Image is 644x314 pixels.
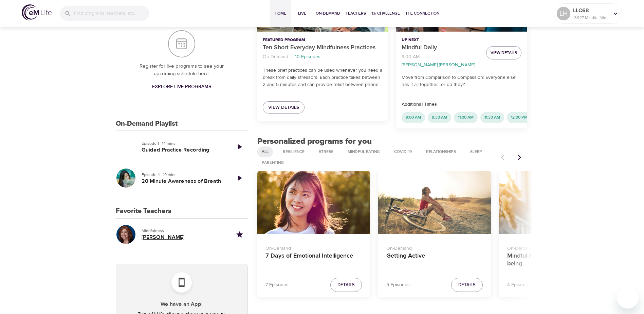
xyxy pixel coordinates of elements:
[263,52,383,62] nav: breadcrumb
[422,149,460,155] span: Relationships
[499,171,612,234] button: Mindful Eating: A Path to Well-being
[263,43,383,52] p: Ten Short Everyday Mindfulness Practices
[507,112,532,123] div: 12:00 PM
[371,10,400,17] span: 1% Challenge
[428,115,451,120] span: 9:30 AM
[142,234,226,241] h5: [PERSON_NAME]
[257,146,273,157] div: All
[116,207,171,215] h3: Favorite Teachers
[458,281,476,289] span: Details
[346,10,366,17] span: Teachers
[263,37,383,43] p: Featured Program
[258,160,288,165] span: Parenting
[129,63,234,78] p: Register for live programs to see your upcoming schedule here.
[263,53,288,60] p: On-Demand
[390,149,416,155] span: COVID-19
[265,252,362,268] h4: 7 Days of Emotional Intelligence
[466,146,486,157] div: Sleep
[378,171,491,234] button: Getting Active
[422,146,460,157] div: Relationships
[507,242,604,252] p: On-Demand
[454,115,478,120] span: 11:00 AM
[428,112,451,123] div: 9:30 AM
[451,278,483,292] button: Details
[258,149,273,155] span: All
[402,43,481,52] p: Mindful Daily
[142,172,226,178] p: Episode 4 · 19 mins
[507,281,531,289] p: 4 Episodes
[257,157,288,168] div: Parenting
[279,149,309,155] span: Resilience
[294,10,310,17] span: Live
[316,10,340,17] span: On-Demand
[142,140,226,146] p: Episode 1 · 14 mins
[343,146,384,157] div: Mindful Eating
[142,178,226,185] h5: 20 Minute Awareness of Breath
[422,52,424,62] li: ·
[291,52,292,62] li: ·
[402,74,521,88] p: Move from Comparison to Compassion: Everyone else has it all together…or do they?
[480,115,504,120] span: 11:30 AM
[402,37,481,43] p: Up Next
[149,81,214,93] a: Explore Live Programs
[295,53,320,60] p: 10 Episodes
[152,83,211,91] span: Explore Live Programs
[330,278,362,292] button: Details
[268,103,299,112] span: View Details
[263,67,383,88] p: These brief practices can be used whenever you need a break from daily stressors. Each practice t...
[142,228,226,234] p: Mindfulness
[402,112,425,123] div: 9:00 AM
[116,120,178,128] h3: On-Demand Playlist
[74,6,149,21] input: Find programs, teachers, etc...
[263,101,305,114] a: View Details
[573,15,609,21] p: 13627 Mindful Minutes
[314,146,338,157] div: Stress
[402,52,481,69] nav: breadcrumb
[386,281,410,289] p: 5 Episodes
[116,168,136,188] button: 20 Minute Awareness of Breath
[402,101,521,108] p: Additional Times
[122,301,242,308] h5: We have an App!
[278,146,309,157] div: Resilience
[454,112,478,123] div: 11:00 AM
[402,53,420,60] p: 9:00 AM
[232,170,248,186] a: Play Episode
[405,10,439,17] span: The Connection
[466,149,486,155] span: Sleep
[386,242,483,252] p: On-Demand
[344,149,384,155] span: Mindful Eating
[507,252,604,268] h4: Mindful Eating: A Path to Well-being
[265,242,362,252] p: On-Demand
[116,137,136,157] button: Guided Practice Recording
[617,287,639,309] iframe: Button to launch messaging window
[232,139,248,155] a: Play Episode
[337,281,355,289] span: Details
[573,6,609,15] p: LLC68
[402,62,475,69] p: [PERSON_NAME] [PERSON_NAME]
[402,115,425,120] span: 9:00 AM
[491,49,517,56] span: View Details
[257,171,370,234] button: 7 Days of Emotional Intelligence
[486,46,521,59] button: View Details
[257,137,527,146] h2: Personalized programs for you
[116,224,136,245] button: Profile for Elaine Smookler
[390,146,416,157] div: COVID-19
[480,112,504,123] div: 11:30 AM
[265,281,289,289] p: 7 Episodes
[507,115,532,120] span: 12:00 PM
[142,146,226,154] h5: Guided Practice Recording
[272,10,289,17] span: Home
[512,150,527,165] button: Next items
[315,149,337,155] span: Stress
[386,252,483,268] h4: Getting Active
[22,4,52,20] img: logo
[557,7,570,20] div: LH
[168,30,195,57] img: Your Live Schedule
